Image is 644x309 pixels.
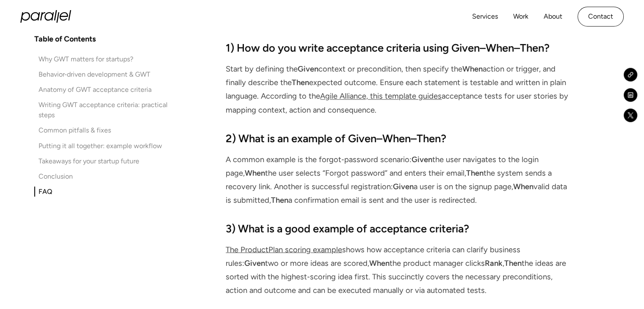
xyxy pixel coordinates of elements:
strong: Rank [485,258,503,268]
strong: Given [393,182,414,191]
a: Writing GWT acceptance criteria: practical steps [34,100,168,120]
a: Conclusion [34,171,168,181]
div: Conclusion [39,171,73,181]
a: Common pitfalls & fixes [34,125,168,135]
div: Takeaways for your startup future [39,156,139,166]
strong: Then [466,168,484,177]
h4: Table of Contents [34,34,96,44]
div: Behavior‑driven development & GWT [39,69,150,80]
strong: Given [298,64,318,74]
strong: Then [292,78,309,87]
div: Common pitfalls & fixes [39,125,111,135]
a: Putting it all together: example workflow [34,141,168,151]
a: Takeaways for your startup future [34,156,168,166]
a: Behavior‑driven development & GWT [34,69,168,80]
p: shows how acceptance criteria can clarify business rules: two or more ideas are scored, the produ... [226,243,570,297]
a: About [544,10,562,22]
strong: When [462,64,483,74]
p: Start by defining the context or precondition, then specify the action or trigger, and finally de... [226,62,570,117]
a: The ProductPlan scoring example [226,245,342,254]
strong: Given [244,258,265,268]
strong: Then [271,195,288,204]
div: Putting it all together: example workflow [39,141,162,151]
strong: When [245,168,265,177]
p: A common example is the forgot‑password scenario: the user navigates to the login page, the user ... [226,152,570,207]
a: Anatomy of GWT acceptance criteria [34,85,168,95]
a: Agile Alliance, this template guides [320,91,442,101]
div: FAQ [39,186,53,196]
a: home [20,10,71,23]
a: Why GWT matters for startups? [34,54,168,64]
strong: When [513,182,533,191]
a: Work [513,10,528,22]
div: Writing GWT acceptance criteria: practical steps [39,100,168,120]
strong: When [369,258,390,268]
a: Contact [578,6,624,26]
strong: 3) What is a good example of acceptance criteria? [226,222,469,235]
strong: Then [504,258,522,268]
div: Anatomy of GWT acceptance criteria [39,85,152,95]
strong: 1) How do you write acceptance criteria using Given–When–Then? [226,41,550,54]
a: Services [472,10,498,22]
div: Why GWT matters for startups? [39,54,133,64]
a: FAQ [34,186,168,196]
strong: Given [411,154,432,164]
strong: 2) What is an example of Given–When–Then? [226,132,446,144]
